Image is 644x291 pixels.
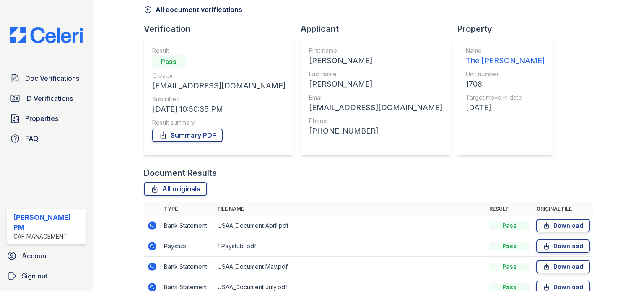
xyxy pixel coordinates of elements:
td: 1 Paystub .pdf [214,236,486,257]
div: Phone [309,117,442,125]
img: CE_Logo_Blue-a8612792a0a2168367f1c8372b55b34899dd931a85d93a1a3d3e32e68fde9ad4.png [3,27,89,43]
a: All document verifications [144,5,242,15]
th: Original file [533,202,593,216]
td: Bank Statement [161,257,214,277]
div: [DATE] [466,102,545,113]
span: Sign out [22,271,47,281]
th: Type [161,202,214,216]
div: [PERSON_NAME] [309,78,442,90]
div: [PERSON_NAME] PM [13,212,83,232]
td: Paystub [161,236,214,257]
a: Doc Verifications [7,70,86,87]
span: Account [22,251,48,261]
span: ID Verifications [25,93,73,103]
div: [EMAIL_ADDRESS][DOMAIN_NAME] [152,80,286,92]
td: USAA_Document May.pdf [214,257,486,277]
a: FAQ [7,130,86,147]
th: File name [214,202,486,216]
div: [PHONE_NUMBER] [309,125,442,137]
div: [EMAIL_ADDRESS][DOMAIN_NAME] [309,102,442,113]
div: Creator [152,72,286,80]
div: CAF Management [13,232,83,241]
div: Email [309,93,442,102]
a: All originals [144,182,207,196]
a: Sign out [3,268,89,284]
div: Result [152,46,286,55]
div: Verification [144,23,301,35]
div: Unit number [466,70,545,78]
div: 1708 [466,78,545,90]
td: Bank Statement [161,216,214,236]
div: Document Results [144,167,217,179]
div: [PERSON_NAME] [309,55,442,67]
th: Result [486,202,533,216]
div: Target move in date [466,93,545,102]
div: Applicant [301,23,457,35]
span: Doc Verifications [25,73,79,83]
div: Name [466,46,545,55]
a: Download [536,219,590,232]
a: Download [536,239,590,253]
a: Properties [7,110,86,127]
div: Pass [152,55,186,68]
div: Submitted [152,95,286,103]
a: Account [3,247,89,264]
a: Summary PDF [152,129,223,142]
span: FAQ [25,134,39,144]
div: Pass [489,221,530,230]
div: Pass [489,242,530,250]
div: Pass [489,263,530,271]
div: Last name [309,70,442,78]
span: Properties [25,113,58,124]
a: ID Verifications [7,90,86,107]
td: USAA_Document April.pdf [214,216,486,236]
div: First name [309,46,442,55]
div: Result summary [152,118,286,127]
a: Download [536,260,590,273]
div: [DATE] 10:50:35 PM [152,103,286,115]
a: Name The [PERSON_NAME] [466,46,545,67]
div: The [PERSON_NAME] [466,55,545,67]
div: Property [457,23,560,35]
